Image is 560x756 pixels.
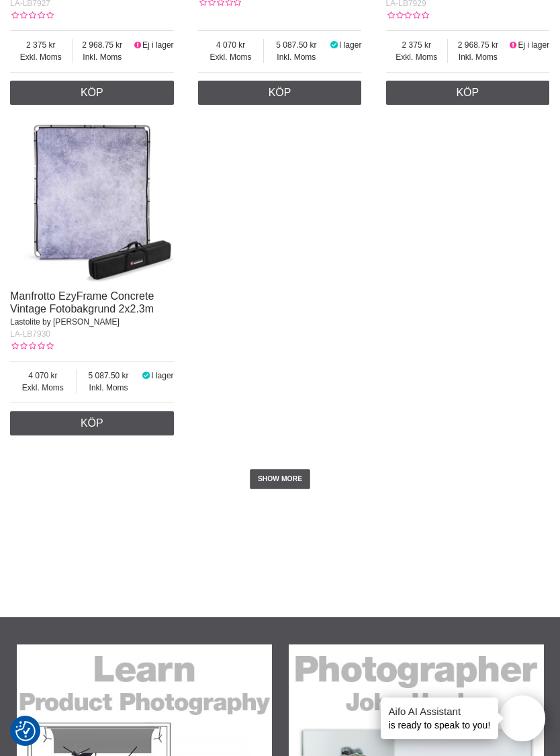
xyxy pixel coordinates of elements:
[73,51,133,63] span: Inkl. Moms
[151,371,173,380] span: I lager
[448,51,508,63] span: Inkl. Moms
[77,382,141,394] span: Inkl. Moms
[10,329,50,339] span: LA-LB7930
[198,81,362,105] a: Köp
[10,340,53,352] div: Kundbetyg: 0
[339,40,361,50] span: I lager
[389,704,491,718] h4: Aifo AI Assistant
[73,39,133,51] span: 2 968.75
[10,382,76,394] span: Exkl. Moms
[198,51,264,63] span: Exkl. Moms
[264,39,328,51] span: 5 087.50
[328,40,339,50] i: I lager
[386,9,429,22] div: Kundbetyg: 0
[386,81,550,105] a: Köp
[10,370,76,382] span: 4 070
[386,51,448,63] span: Exkl. Moms
[10,9,53,22] div: Kundbetyg: 0
[10,290,154,314] a: Manfrotto EzyFrame Concrete Vintage Fotobakgrund 2x2.3m
[15,719,36,743] button: Samtyckesinställningar
[386,39,448,51] span: 2 375
[10,411,174,435] a: Köp
[518,40,549,50] span: Ej i lager
[10,39,72,51] span: 2 375
[448,39,508,51] span: 2 968.75
[15,721,36,741] img: Revisit consent button
[142,40,174,50] span: Ej i lager
[10,51,72,63] span: Exkl. Moms
[10,118,174,282] img: Manfrotto EzyFrame Concrete Vintage Fotobakgrund 2x2.3m
[140,371,151,380] i: I lager
[508,40,518,50] i: Ej i lager
[381,698,499,739] div: is ready to speak to you!
[10,317,120,327] span: Lastolite by [PERSON_NAME]
[77,370,141,382] span: 5 087.50
[10,81,174,105] a: Köp
[198,39,264,51] span: 4 070
[250,469,311,489] a: SHOW MORE
[132,40,142,50] i: Ej i lager
[264,51,328,63] span: Inkl. Moms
